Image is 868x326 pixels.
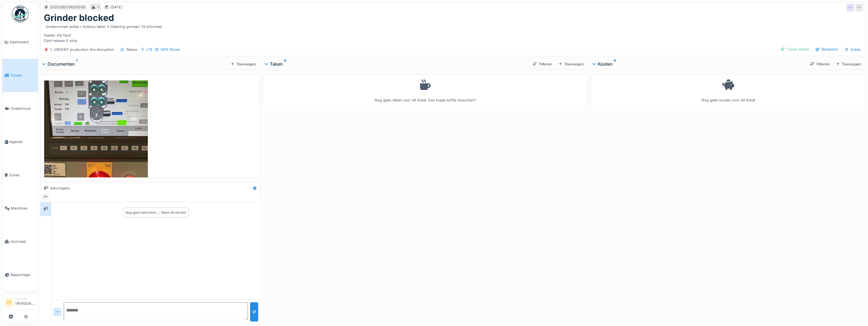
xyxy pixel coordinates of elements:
[15,296,35,301] div: Manager
[3,225,38,258] a: Voorraad
[843,46,863,54] div: Acties
[3,158,38,192] a: Zones
[98,4,99,10] div: 1
[44,80,148,265] img: m95s0aur2iw0o14hff0cj0j148fl
[146,47,152,52] div: L78
[3,192,38,225] a: Machines
[846,4,854,11] div: KA
[808,60,832,68] div: Filteren
[44,23,862,43] div: Feeder vfd fault Cant release E-stop
[10,272,35,277] span: Rapportage
[3,25,38,59] a: Dashboard
[3,125,38,158] a: Agenda
[161,47,180,52] div: MPE Molen
[5,296,35,310] a: PS Manager[PERSON_NAME]
[834,60,864,68] div: Toevoegen
[11,206,35,211] span: Machines
[3,258,38,291] a: Rapportage
[284,61,286,67] sup: 0
[265,61,528,67] div: Taken
[42,193,49,201] div: KA
[10,239,35,244] span: Voorraad
[50,185,70,191] div: Aanvragers
[229,60,258,68] div: Toevoegen
[15,296,35,308] li: [PERSON_NAME]
[42,61,229,67] div: Documenten
[127,47,137,52] div: Nieuw
[50,47,114,52] div: 1. URGENT production line disruption
[110,4,122,10] div: [DATE]
[44,13,114,23] h1: Grinder blocked
[125,210,186,215] div: Nog geen berichten … Wees de eerste!
[5,298,13,307] li: PS
[266,77,585,103] div: Nog geen taken voor dit ticket. Een kopje koffie misschien?
[9,139,35,144] span: Agenda
[9,172,35,178] span: Zones
[50,4,86,10] div: 2025/08/336/05556
[593,61,806,67] div: Kosten
[10,39,35,45] span: Dashboard
[779,46,811,53] div: Ticket sluiten
[3,59,38,92] a: Tickets
[814,46,840,53] div: Bewerken
[12,6,29,22] img: Badge_color-CXgf-gQk.svg
[594,77,862,103] div: Nog geen kosten voor dit ticket
[76,61,77,67] sup: 1
[614,61,616,67] sup: 0
[531,60,554,68] div: Filteren
[11,106,35,111] span: Onderhoud
[557,60,586,68] div: Toevoegen
[10,73,35,78] span: Tickets
[3,92,38,125] a: Onderhoud
[855,4,863,11] div: KA
[46,24,162,29] div: Ondernomen acties / Actions taken Cleaning grinder/ Td informed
